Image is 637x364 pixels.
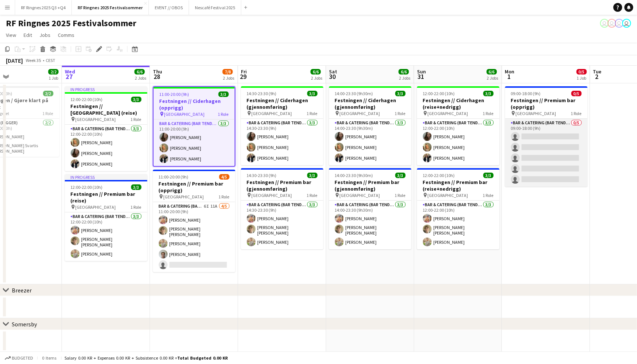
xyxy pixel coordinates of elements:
[417,201,500,249] app-card-role: Bar & Catering (Bar Tender)3/312:00-22:00 (10h)[PERSON_NAME][PERSON_NAME] [PERSON_NAME][PERSON_NAME]
[219,174,230,180] span: 4/5
[505,68,515,75] span: Mon
[153,202,235,272] app-card-role: Bar & Catering (Bar Tender)6I11A4/511:00-20:00 (9h)[PERSON_NAME][PERSON_NAME] [PERSON_NAME][PERSO...
[3,30,19,40] a: View
[131,204,141,210] span: 1 Role
[49,75,58,81] div: 1 Job
[64,355,228,361] div: Salary 0.00 KR + Expenses 0.00 KR + Subsistence 0.00 KR =
[65,86,147,92] div: In progress
[329,201,412,249] app-card-role: Bar & Catering (Bar Tender)3/314:00-23:30 (9h30m)[PERSON_NAME][PERSON_NAME] [PERSON_NAME][PERSON_...
[72,0,149,15] button: RF Ringnes 2025 Festivalsommer
[241,201,323,249] app-card-role: Bar & Catering (Bar Tender)3/314:30-23:30 (9h)[PERSON_NAME][PERSON_NAME] [PERSON_NAME][PERSON_NAME]
[24,58,43,63] span: Week 35
[622,19,631,28] app-user-avatar: Mille Berger
[423,173,455,178] span: 12:00-22:00 (10h)
[218,91,229,97] span: 3/3
[46,58,55,63] div: CEST
[252,111,292,116] span: [GEOGRAPHIC_DATA]
[311,75,322,81] div: 2 Jobs
[571,111,582,116] span: 1 Role
[395,91,406,96] span: 3/3
[577,69,587,74] span: 0/5
[177,355,228,361] span: Total Budgeted 0.00 KR
[164,194,204,200] span: [GEOGRAPHIC_DATA]
[395,111,406,116] span: 1 Role
[6,18,136,29] h1: RF Ringnes 2025 Festivalsommer
[417,119,500,165] app-card-role: Bar & Catering (Bar Tender)3/312:00-22:00 (10h)[PERSON_NAME][PERSON_NAME][PERSON_NAME]
[428,193,468,198] span: [GEOGRAPHIC_DATA]
[487,69,497,74] span: 6/6
[329,68,337,75] span: Sat
[505,86,588,187] app-job-card: 09:00-18:00 (9h)0/5Festningen // Premium bar (opprigg) [GEOGRAPHIC_DATA]1 RoleBar & Catering (Bar...
[600,19,609,28] app-user-avatar: Mille Berger
[6,57,23,64] div: [DATE]
[241,168,323,249] app-job-card: 14:30-23:30 (9h)3/3Festningen // Premium bar (gjennomføring) [GEOGRAPHIC_DATA]1 RoleBar & Caterin...
[417,97,500,110] h3: Festningen // Ciderhagen (reise+nedrigg)
[423,91,455,96] span: 12:00-22:00 (10h)
[571,91,582,96] span: 0/5
[592,72,602,81] span: 2
[149,0,189,15] button: EVENT // OBOS
[76,204,116,210] span: [GEOGRAPHIC_DATA]
[153,170,235,272] app-job-card: 11:00-20:00 (9h)4/5Festningen // Premium bar (opprigg) [GEOGRAPHIC_DATA]1 RoleBar & Catering (Bar...
[134,69,145,74] span: 6/6
[153,180,235,194] h3: Festningen // Premium bar (opprigg)
[223,69,233,74] span: 7/8
[39,32,50,38] span: Jobs
[152,72,162,81] span: 28
[307,91,318,96] span: 3/3
[65,212,147,261] app-card-role: Bar & Catering (Bar Tender)3/312:00-22:00 (10h)[PERSON_NAME][PERSON_NAME] [PERSON_NAME][PERSON_NAME]
[12,356,33,361] span: Budgeted
[577,75,587,81] div: 1 Job
[131,117,141,122] span: 1 Role
[329,119,412,165] app-card-role: Bar & Catering (Bar Tender)3/314:00-23:30 (9h30m)[PERSON_NAME][PERSON_NAME][PERSON_NAME]
[153,68,162,75] span: Thu
[483,111,494,116] span: 1 Role
[58,32,74,38] span: Comms
[329,179,412,192] h3: Festningen // Premium bar (gjennomføring)
[24,32,32,38] span: Edit
[4,354,34,362] button: Budgeted
[307,111,318,116] span: 1 Role
[307,193,318,198] span: 1 Role
[340,111,380,116] span: [GEOGRAPHIC_DATA]
[65,125,147,171] app-card-role: Bar & Catering (Bar Tender)3/312:00-22:00 (10h)[PERSON_NAME][PERSON_NAME][PERSON_NAME]
[416,72,426,81] span: 31
[153,86,235,167] app-job-card: 11:00-20:00 (9h)3/3Festningen // Ciderhagen (opprigg) [GEOGRAPHIC_DATA]1 RoleBar & Catering (Bar ...
[65,68,75,75] span: Wed
[511,91,541,96] span: 09:00-18:00 (9h)
[428,111,468,116] span: [GEOGRAPHIC_DATA]
[135,75,146,81] div: 2 Jobs
[131,97,141,102] span: 3/3
[65,174,147,180] div: In progress
[487,75,498,81] div: 2 Jobs
[307,173,318,178] span: 3/3
[417,68,426,75] span: Sun
[395,193,406,198] span: 1 Role
[483,91,494,96] span: 3/3
[12,320,37,328] div: Somersby
[219,194,230,200] span: 1 Role
[516,111,556,116] span: [GEOGRAPHIC_DATA]
[76,117,116,122] span: [GEOGRAPHIC_DATA]
[65,174,147,261] div: In progress12:00-22:00 (10h)3/3Festningen // Premium bar (reise) [GEOGRAPHIC_DATA]1 RoleBar & Cat...
[154,98,235,111] h3: Festningen // Ciderhagen (opprigg)
[505,119,588,187] app-card-role: Bar & Catering (Bar Tender)0/509:00-18:00 (9h)
[335,173,373,178] span: 14:00-23:30 (9h30m)
[328,72,337,81] span: 30
[417,168,500,249] div: 12:00-22:00 (10h)3/3Festningen // Premium bar (reise+nedrigg) [GEOGRAPHIC_DATA]1 RoleBar & Cateri...
[43,91,53,96] span: 2/2
[71,97,103,102] span: 12:00-22:00 (10h)
[417,86,500,165] app-job-card: 12:00-22:00 (10h)3/3Festningen // Ciderhagen (reise+nedrigg) [GEOGRAPHIC_DATA]1 RoleBar & Caterin...
[6,32,16,38] span: View
[241,86,323,165] app-job-card: 14:30-23:30 (9h)3/3Festningen // Ciderhagen (gjennomføring) [GEOGRAPHIC_DATA]1 RoleBar & Catering...
[615,19,624,28] app-user-avatar: Mille Berger
[329,86,412,165] app-job-card: 14:00-23:30 (9h30m)3/3Festningen // Ciderhagen (gjennomføring) [GEOGRAPHIC_DATA]1 RoleBar & Cater...
[36,30,53,40] a: Jobs
[41,355,58,361] span: 0 items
